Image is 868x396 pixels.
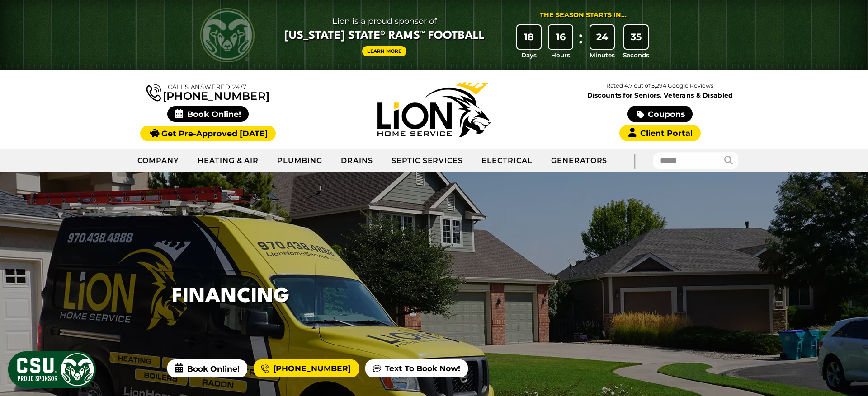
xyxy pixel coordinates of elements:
img: Lion Home Service [377,82,491,137]
a: Client Portal [619,125,701,141]
div: 35 [624,25,648,49]
span: Days [521,51,537,60]
span: Book Online! [167,106,249,122]
span: Discounts for Seniors, Veterans & Disabled [549,92,771,98]
span: Lion is a proud sponsor of [284,14,485,28]
span: Book Online! [167,359,247,377]
a: Electrical [472,149,542,172]
a: Coupons [627,106,693,122]
a: Company [128,149,189,172]
span: Minutes [590,51,615,60]
img: CSU Sponsor Badge [7,350,97,389]
a: Generators [542,149,617,172]
a: Drains [332,149,382,172]
div: | [616,149,652,172]
p: Rated 4.7 out of 5,294 Google Reviews [547,81,773,91]
div: 16 [549,25,572,49]
a: Get Pre-Approved [DATE] [140,126,275,141]
div: 18 [517,25,541,49]
a: Text To Book Now! [365,359,468,377]
span: [US_STATE] State® Rams™ Football [284,28,485,44]
a: Heating & Air [189,149,268,172]
div: : [576,25,585,60]
div: The Season Starts in... [540,10,627,20]
span: Hours [551,51,570,60]
div: 24 [590,25,614,49]
a: Plumbing [268,149,332,172]
img: CSU Rams logo [200,8,255,62]
a: [PHONE_NUMBER] [254,359,359,377]
span: Seconds [623,51,649,60]
a: Septic Services [382,149,472,172]
a: [PHONE_NUMBER] [146,82,269,102]
a: Learn More [362,46,406,56]
h1: Financing [172,282,290,312]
